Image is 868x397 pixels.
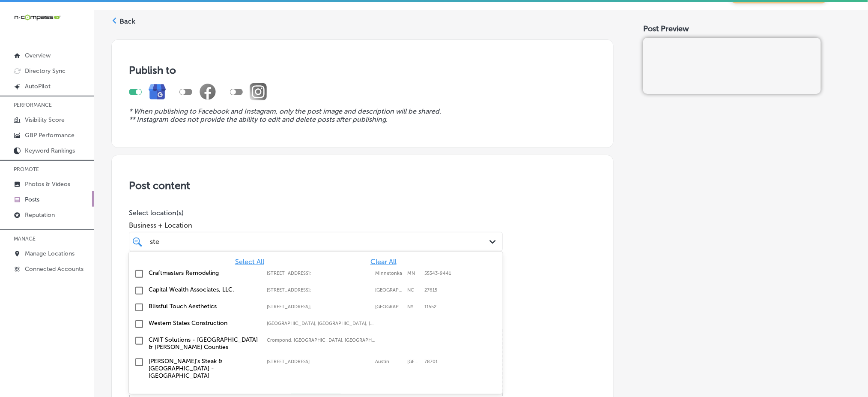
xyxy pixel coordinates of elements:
label: Minnetonka [375,271,403,276]
label: Capital Wealth Associates, LLC. [149,286,258,293]
span: Select All [235,258,264,266]
img: 660ab0bf-5cc7-4cb8-ba1c-48b5ae0f18e60NCTV_CLogo_TV_Black_-500x88.png [14,13,61,21]
p: Directory Sync [25,67,66,75]
p: Keyword Rankings [25,147,75,154]
p: Reputation [25,211,55,219]
label: 301 Lavaca St [267,359,371,364]
p: Visibility Score [25,116,65,123]
label: Craftmasters Remodeling [149,269,258,277]
i: * When publishing to Facebook and Instagram, only the post image and description will be shared. [129,107,441,115]
p: GBP Performance [25,132,75,139]
label: Aurora, IL, USA | Joliet, IL, USA | Mokena, IL, USA | Lockport, IL, USA | Matteson, IL, USA | Fra... [267,321,376,326]
p: Connected Accounts [25,265,84,273]
p: AutoPilot [25,83,51,90]
label: 8319 Six Forks Rd ste 105; [267,287,371,293]
h3: Post content [129,179,596,192]
label: 55343-9441 [424,271,451,276]
label: MN [407,271,420,276]
h3: Publish to [129,64,596,76]
label: 78701 [424,359,438,364]
label: West Hempstead [375,304,403,310]
label: Blissful Touch Aesthetics [149,303,258,310]
label: NC [407,287,420,293]
label: 12800 Whitewater Dr Suite 100; [267,271,371,276]
span: Business + Location [129,221,503,229]
p: Manage Locations [25,250,75,257]
label: Bob's Steak & Chop House - Downtown Austin [149,358,258,379]
label: Western States Construction [149,319,258,327]
label: NY [407,304,420,310]
label: 11552 [424,304,436,310]
i: ** Instagram does not provide the ability to edit and delete posts after publishing. [129,115,388,123]
span: Clear All [370,258,397,266]
div: Post Preview [643,24,851,33]
p: Select location(s) [129,209,503,217]
label: 27615 [424,287,437,293]
p: Posts [25,196,39,203]
label: CMIT Solutions - Northern Westchester & Putnam Counties [149,336,258,351]
label: Raleigh [375,287,403,293]
label: Crompond, NY, USA | Montrose, NY, USA | Ossining, NY, USA | Peekskill, NY, USA | Shrub Oak, NY, U... [267,337,376,343]
p: Photos & Videos [25,180,70,188]
label: TX [407,359,420,364]
label: Back [119,17,135,26]
label: 163 Hempstead Avenue; [267,304,371,310]
p: Overview [25,52,51,59]
label: Austin [375,359,403,364]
